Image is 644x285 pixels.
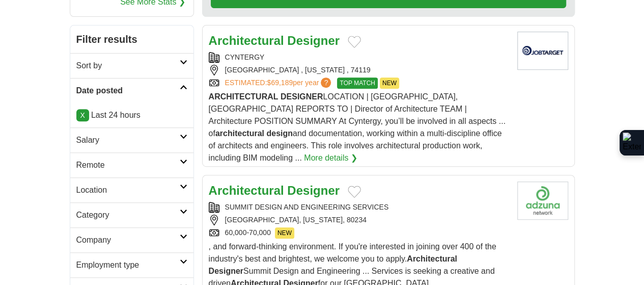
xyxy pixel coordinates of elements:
span: ? [321,77,331,88]
h2: Date posted [76,85,180,97]
strong: ARCHITECTURAL [209,92,278,101]
button: Add to favorite jobs [348,186,361,198]
img: Company logo [517,182,568,220]
a: Date posted [70,78,193,103]
strong: Designer [287,34,340,47]
h2: Company [76,234,180,246]
div: [GEOGRAPHIC_DATA] , [US_STATE] , 74119 [209,65,509,75]
a: Category [70,202,193,227]
span: NEW [380,77,399,89]
span: TOP MATCH [337,77,377,89]
h2: Remote [76,159,180,171]
h2: Sort by [76,60,180,72]
strong: Designer [287,184,340,197]
span: LOCATION | [GEOGRAPHIC_DATA], [GEOGRAPHIC_DATA] REPORTS TO | Director of Architecture TEAM | Arch... [209,92,506,162]
span: NEW [275,227,294,239]
a: Architectural Designer [209,34,340,47]
a: More details ❯ [304,152,357,164]
a: Company [70,227,193,252]
strong: Designer [209,267,243,275]
strong: architectural [215,129,264,138]
h2: Salary [76,134,180,146]
div: 60,000-70,000 [209,227,509,239]
a: Sort by [70,53,193,78]
strong: Architectural [407,254,457,263]
a: Remote [70,152,193,177]
a: ESTIMATED:$69,189per year? [225,77,333,89]
div: [GEOGRAPHIC_DATA], [US_STATE], 80234 [209,215,509,225]
strong: DESIGNER [281,92,323,101]
a: Salary [70,127,193,152]
a: Location [70,177,193,202]
a: Employment type [70,252,193,277]
span: $69,189 [267,79,293,87]
a: Architectural Designer [209,184,340,197]
img: Company logo [517,32,568,70]
a: X [76,109,89,121]
strong: Architectural [209,184,284,197]
p: Last 24 hours [76,109,187,121]
div: CYNTERGY [209,52,509,63]
strong: Architectural [209,34,284,47]
div: SUMMIT DESIGN AND ENGINEERING SERVICES [209,202,509,213]
button: Add to favorite jobs [348,36,361,48]
img: Extension Icon [623,133,641,153]
strong: design [266,129,293,138]
h2: Filter results [70,25,193,53]
h2: Category [76,209,180,221]
h2: Employment type [76,259,180,271]
h2: Location [76,184,180,196]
